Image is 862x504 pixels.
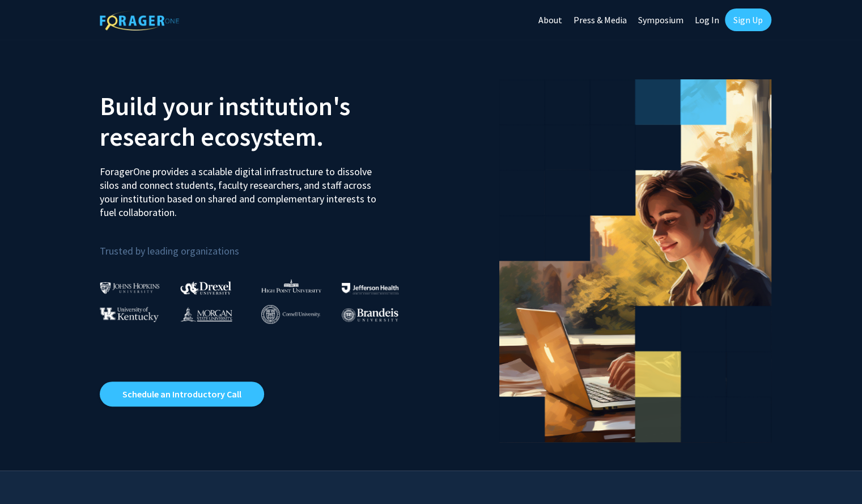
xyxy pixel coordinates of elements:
[100,307,159,322] img: University of Kentucky
[725,9,771,31] a: Sign Up
[100,156,384,219] p: ForagerOne provides a scalable digital infrastructure to dissolve silos and connect students, fac...
[100,91,423,152] h2: Build your institution's research ecosystem.
[100,228,423,260] p: Trusted by leading organizations
[342,308,398,322] img: Brandeis University
[100,11,179,31] img: ForagerOne Logo
[100,282,160,294] img: Johns Hopkins University
[9,453,48,495] iframe: Chat
[261,305,320,324] img: Cornell University
[100,382,264,406] a: Opens in a new tab
[180,281,231,294] img: Drexel University
[342,283,398,294] img: Thomas Jefferson University
[180,307,232,321] img: Morgan State University
[261,279,321,293] img: High Point University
